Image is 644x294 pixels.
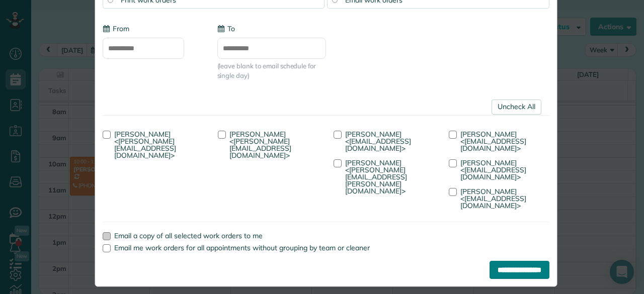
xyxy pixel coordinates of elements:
label: From [103,24,129,34]
span: [PERSON_NAME] <[EMAIL_ADDRESS][DOMAIN_NAME]> [345,130,411,153]
span: [PERSON_NAME] <[EMAIL_ADDRESS][DOMAIN_NAME]> [460,130,526,153]
span: [PERSON_NAME] <[PERSON_NAME][EMAIL_ADDRESS][PERSON_NAME][DOMAIN_NAME]> [345,158,407,195]
label: To [217,24,235,34]
span: [PERSON_NAME] <[PERSON_NAME][EMAIL_ADDRESS][DOMAIN_NAME]> [229,130,291,160]
span: Email me work orders for all appointments without grouping by team or cleaner [114,243,370,252]
span: [PERSON_NAME] <[EMAIL_ADDRESS][DOMAIN_NAME]> [460,187,526,210]
span: (leave blank to email schedule for single day) [217,61,326,80]
span: Email a copy of all selected work orders to me [114,231,263,240]
a: Uncheck All [492,100,541,115]
span: [PERSON_NAME] <[PERSON_NAME][EMAIL_ADDRESS][DOMAIN_NAME]> [114,130,176,160]
span: [PERSON_NAME] <[EMAIL_ADDRESS][DOMAIN_NAME]> [460,158,526,181]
